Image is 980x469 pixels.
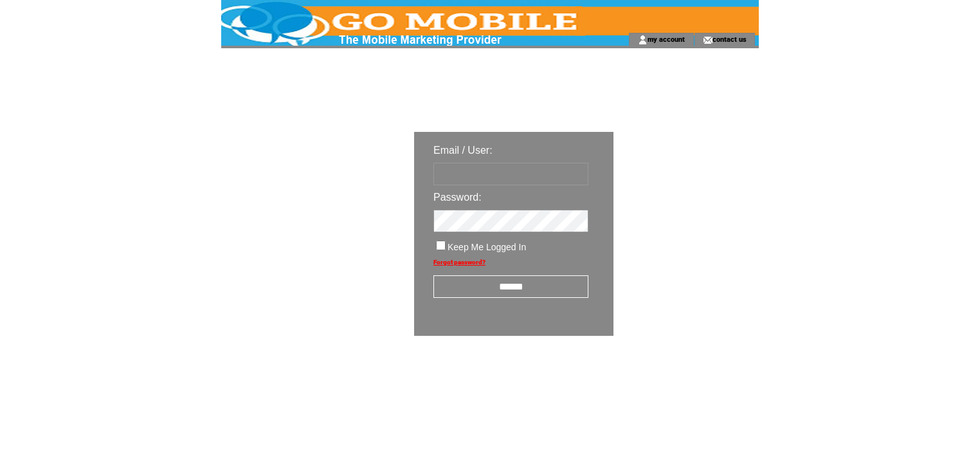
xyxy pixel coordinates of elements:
[433,145,493,156] span: Email / User:
[712,35,747,43] a: contact us
[648,35,685,43] a: my account
[433,192,482,203] span: Password:
[651,368,715,384] img: transparent.png;jsessionid=757CC107866FA3A4D9A3E714D4A31275
[448,242,526,252] span: Keep Me Logged In
[638,35,648,45] img: account_icon.gif;jsessionid=757CC107866FA3A4D9A3E714D4A31275
[703,35,712,45] img: contact_us_icon.gif;jsessionid=757CC107866FA3A4D9A3E714D4A31275
[433,259,485,266] a: Forgot password?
